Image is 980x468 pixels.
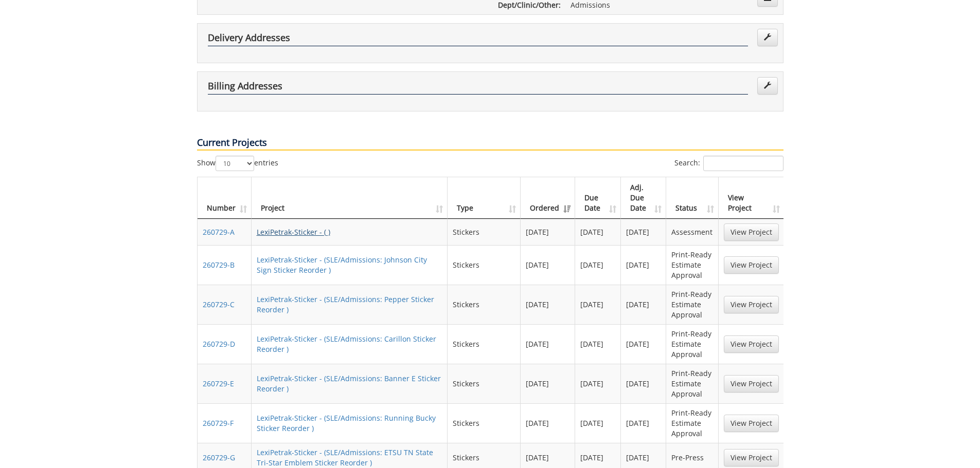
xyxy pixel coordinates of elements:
a: 260729-F [203,418,234,428]
a: LexiPetrak-Sticker - (SLE/Admissions: ETSU TN State Tri-Star Emblem Sticker Reorder ) [257,447,433,467]
a: 260729-C [203,299,235,309]
td: [DATE] [621,364,666,403]
th: Number: activate to sort column ascending [198,177,252,219]
td: Print-Ready Estimate Approval [666,324,718,364]
th: View Project: activate to sort column ascending [719,177,784,219]
td: [DATE] [621,324,666,364]
a: LexiPetrak-Sticker - (SLE/Admissions: Carillon Sticker Reorder ) [257,334,436,354]
td: [DATE] [521,403,575,443]
a: 260729-B [203,260,235,270]
a: 260729-A [203,227,235,237]
th: Adj. Due Date: activate to sort column ascending [621,177,666,219]
td: [DATE] [521,285,575,324]
td: [DATE] [621,245,666,285]
a: 260729-E [203,379,234,388]
a: View Project [724,335,779,353]
a: LexiPetrak-Sticker - ( ) [257,227,330,237]
select: Showentries [216,156,254,171]
p: Current Projects [197,136,783,151]
td: Print-Ready Estimate Approval [666,364,718,403]
th: Ordered: activate to sort column ascending [521,177,575,219]
h4: Billing Addresses [208,81,748,95]
td: [DATE] [521,219,575,245]
td: [DATE] [575,364,621,403]
td: Print-Ready Estimate Approval [666,403,718,443]
td: Print-Ready Estimate Approval [666,245,718,285]
th: Status: activate to sort column ascending [666,177,718,219]
td: [DATE] [575,245,621,285]
td: Stickers [448,324,521,364]
a: LexiPetrak-Sticker - (SLE/Admissions: Running Bucky Sticker Reorder ) [257,413,436,433]
a: View Project [724,375,779,392]
a: View Project [724,256,779,274]
td: [DATE] [621,285,666,324]
input: Search: [703,156,783,171]
td: [DATE] [621,403,666,443]
th: Due Date: activate to sort column ascending [575,177,621,219]
td: Stickers [448,285,521,324]
label: Search: [674,156,783,171]
a: 260729-G [203,453,235,462]
a: Edit Addresses [757,29,778,46]
td: Print-Ready Estimate Approval [666,285,718,324]
td: Stickers [448,364,521,403]
td: Stickers [448,403,521,443]
td: [DATE] [575,324,621,364]
td: [DATE] [575,285,621,324]
td: [DATE] [521,245,575,285]
td: Stickers [448,219,521,245]
a: View Project [724,296,779,313]
a: View Project [724,223,779,241]
th: Type: activate to sort column ascending [448,177,521,219]
a: LexiPetrak-Sticker - (SLE/Admissions: Banner E Sticker Reorder ) [257,373,441,394]
label: Show entries [197,156,278,171]
a: View Project [724,449,779,466]
a: 260729-D [203,339,235,349]
a: LexiPetrak-Sticker - (SLE/Admissions: Pepper Sticker Reorder ) [257,294,434,314]
td: [DATE] [521,364,575,403]
td: [DATE] [621,219,666,245]
a: LexiPetrak-Sticker - (SLE/Admissions: Johnson City Sign Sticker Reorder ) [257,255,427,275]
td: [DATE] [575,403,621,443]
td: [DATE] [575,219,621,245]
td: [DATE] [521,324,575,364]
th: Project: activate to sort column ascending [252,177,448,219]
a: View Project [724,415,779,432]
td: Assessment [666,219,718,245]
h4: Delivery Addresses [208,33,748,46]
a: Edit Addresses [757,77,778,95]
td: Stickers [448,245,521,285]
